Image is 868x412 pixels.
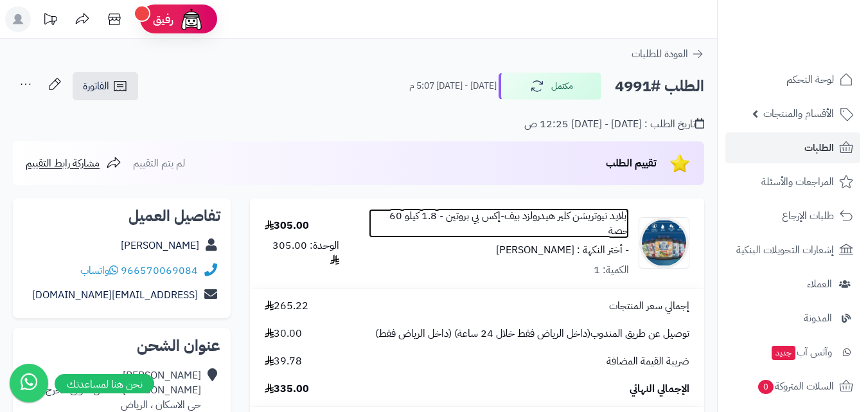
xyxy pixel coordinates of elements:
[26,156,121,171] a: مشاركة رابط التقييم
[807,275,832,293] span: العملاء
[609,299,689,314] span: إجمالي سعر المنتجات
[121,263,198,278] a: 966570069084
[369,209,628,238] a: أبلايد نيوتريشن كلير هيدرولزد بيف-إكس بي بروتين - 1.8 كيلو 60 حصة
[32,287,198,303] a: [EMAIL_ADDRESS][DOMAIN_NAME]
[804,139,834,157] span: الطلبات
[758,380,774,394] span: 0
[630,382,689,397] span: الإجمالي النهائي
[781,35,856,62] img: logo-2.png
[83,78,109,94] span: الفاتورة
[524,117,704,132] div: تاريخ الطلب : [DATE] - [DATE] 12:25 ص
[763,105,834,123] span: الأقسام والمنتجات
[725,166,860,197] a: المراجعات والأسئلة
[265,219,309,233] div: 305.00
[23,338,220,354] h2: عنوان الشحن
[80,263,118,278] a: واتساب
[409,80,497,93] small: [DATE] - [DATE] 5:07 م
[639,217,689,269] img: 1692108846-beef-xp%20all-90x90.jpg
[725,235,860,265] a: إشعارات التحويلات البنكية
[772,346,795,360] span: جديد
[594,263,629,278] div: الكمية: 1
[496,242,629,258] small: - أختر النكهة : [PERSON_NAME]
[26,156,100,171] span: مشاركة رابط التقييم
[73,72,138,100] a: الفاتورة
[725,132,860,163] a: الطلبات
[770,343,832,361] span: وآتس آب
[375,327,689,341] span: توصيل عن طريق المندوب(داخل الرياض فقط خلال 24 ساعة) (داخل الرياض فقط)
[499,73,601,100] button: مكتمل
[725,269,860,300] a: العملاء
[23,208,220,224] h2: تفاصيل العميل
[265,382,309,397] span: 335.00
[607,354,689,369] span: ضريبة القيمة المضافة
[804,309,832,327] span: المدونة
[757,377,834,395] span: السلات المتروكة
[786,71,834,89] span: لوحة التحكم
[782,207,834,225] span: طلبات الإرجاع
[632,46,688,62] span: العودة للطلبات
[606,156,657,171] span: تقييم الطلب
[632,46,704,62] a: العودة للطلبات
[121,238,199,253] a: [PERSON_NAME]
[615,73,704,100] h2: الطلب #4991
[133,156,185,171] span: لم يتم التقييم
[725,371,860,402] a: السلات المتروكة0
[725,337,860,368] a: وآتس آبجديد
[153,12,173,27] span: رفيق
[265,327,302,341] span: 30.00
[736,241,834,259] span: إشعارات التحويلات البنكية
[725,303,860,334] a: المدونة
[761,173,834,191] span: المراجعات والأسئلة
[34,6,66,35] a: تحديثات المنصة
[265,238,340,268] div: الوحدة: 305.00
[725,64,860,95] a: لوحة التحكم
[179,6,204,32] img: ai-face.png
[725,201,860,231] a: طلبات الإرجاع
[265,299,308,314] span: 265.22
[265,354,302,369] span: 39.78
